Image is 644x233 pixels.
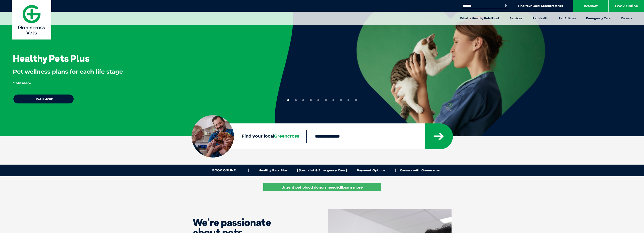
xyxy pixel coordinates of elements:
a: Pet Health [527,12,553,25]
button: 1 of 10 [287,99,289,101]
button: 5 of 10 [317,99,319,101]
a: Learn more [13,94,74,104]
a: Services [504,12,527,25]
button: 3 of 10 [302,99,304,101]
button: 4 of 10 [310,99,312,101]
a: Emergency Care [581,12,616,25]
a: Find Your Local Greencross Vet [518,4,563,8]
button: 7 of 10 [332,99,334,101]
a: Careers [616,12,637,25]
label: Find your local [192,133,306,140]
button: 10 of 10 [355,99,357,101]
u: Learn more [342,185,363,190]
a: Careers with Greencross [396,169,444,172]
a: What is Healthy Pets Plus? [455,12,504,25]
button: 2 of 10 [295,99,297,101]
a: Healthy Pets Plus [249,169,298,172]
a: Pet Articles [553,12,581,25]
button: 9 of 10 [348,99,349,101]
a: Urgent pet blood donors needed!Learn more [263,183,381,191]
a: BOOK ONLINE [200,169,249,172]
button: 6 of 10 [325,99,327,101]
button: 8 of 10 [340,99,342,101]
button: Search [503,3,508,8]
p: Pet wellness plans for each life stage [13,68,259,76]
h3: Healthy Pets Plus [13,54,89,63]
a: Specialist & Emergency Care [298,169,347,172]
span: *T&Cs apply. [13,81,31,85]
a: Payment Options [347,169,396,172]
span: Greencross [274,134,299,139]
